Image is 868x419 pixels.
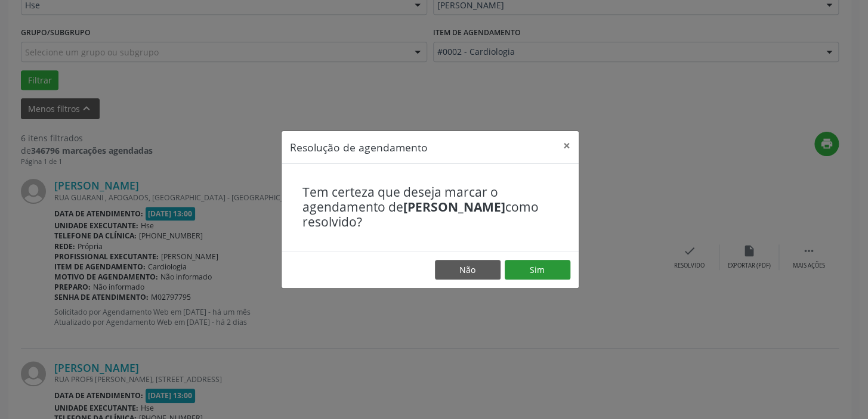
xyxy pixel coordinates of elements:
button: Close [555,131,579,160]
b: [PERSON_NAME] [403,198,505,215]
h5: Resolução de agendamento [290,139,428,155]
button: Não [435,260,501,280]
h4: Tem certeza que deseja marcar o agendamento de como resolvido? [302,185,558,230]
button: Sim [505,260,570,280]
